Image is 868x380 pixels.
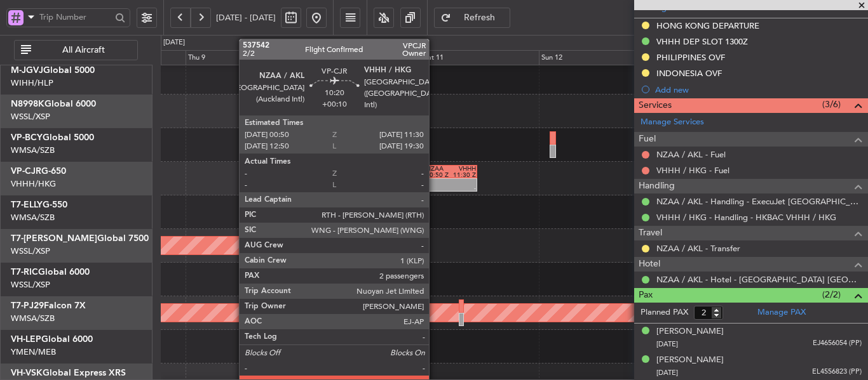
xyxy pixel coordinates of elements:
[451,185,476,192] div: -
[434,8,510,28] button: Refresh
[656,368,678,377] span: [DATE]
[426,166,451,172] div: NZAA
[656,52,725,63] div: PHILIPPINES OVF
[11,167,41,176] span: VP-CJR
[11,100,96,108] a: N8998KGlobal 6000
[656,212,836,223] a: VHHH / HKG - Handling - HKBAC VHHH / HKG
[656,354,724,367] div: [PERSON_NAME]
[639,226,662,240] span: Travel
[656,274,862,285] a: NZAA / AKL - Hotel - [GEOGRAPHIC_DATA] [GEOGRAPHIC_DATA] / [GEOGRAPHIC_DATA]
[11,369,43,377] span: VH-VSK
[34,46,133,55] span: All Aircraft
[11,100,44,108] span: N8998K
[11,200,43,209] span: T7-ELLY
[813,338,862,349] span: EJ4656054 (PP)
[426,185,451,192] div: -
[451,166,476,172] div: VHHH
[639,257,660,272] span: Hotel
[656,20,759,31] div: HONG KONG DEPARTURE
[11,145,55,156] a: WMSA/SZB
[656,196,862,207] a: NZAA / AKL - Handling - ExecuJet [GEOGRAPHIC_DATA] FBO NZAA / [GEOGRAPHIC_DATA]
[539,50,656,65] div: Sun 12
[656,325,724,338] div: [PERSON_NAME]
[11,111,50,122] a: WSSL/XSP
[639,98,672,113] span: Services
[655,84,862,95] div: Add new
[11,369,126,377] a: VH-VSKGlobal Express XRS
[11,77,53,89] a: WIHH/HLP
[426,172,451,178] div: 00:50 Z
[11,268,90,277] a: T7-RICGlobal 6000
[216,12,276,23] span: [DATE] - [DATE]
[11,234,149,243] a: T7-[PERSON_NAME]Global 7500
[757,306,806,319] a: Manage PAX
[656,243,740,254] a: NZAA / AKL - Transfer
[656,36,748,47] div: VHHH DEP SLOT 1300Z
[11,212,55,223] a: WMSA/SZB
[822,288,841,301] span: (2/2)
[656,149,726,160] a: NZAA / AKL - Fuel
[641,116,704,129] a: Manage Services
[14,40,138,60] button: All Aircraft
[11,200,67,209] a: T7-ELLYG-550
[11,301,44,310] span: T7-PJ29
[11,66,95,75] a: M-JGVJGlobal 5000
[656,339,678,349] span: [DATE]
[186,50,303,65] div: Thu 9
[656,165,729,176] a: VHHH / HKG - Fuel
[11,133,43,142] span: VP-BCY
[11,133,94,142] a: VP-BCYGlobal 5000
[639,288,653,303] span: Pax
[639,179,675,193] span: Handling
[421,50,539,65] div: Sat 11
[641,306,688,319] label: Planned PAX
[656,68,722,79] div: INDONESIA OVF
[163,37,185,48] div: [DATE]
[11,335,93,344] a: VH-LEPGlobal 6000
[11,279,50,291] a: WSSL/XSP
[11,178,56,190] a: VHHH/HKG
[11,268,38,277] span: T7-RIC
[812,367,862,377] span: EL4556823 (PP)
[11,335,41,344] span: VH-LEP
[822,98,841,111] span: (3/6)
[11,246,50,257] a: WSSL/XSP
[11,346,56,358] a: YMEN/MEB
[11,301,86,310] a: T7-PJ29Falcon 7X
[39,8,111,27] input: Trip Number
[11,66,43,75] span: M-JGVJ
[451,172,476,178] div: 11:30 Z
[303,50,421,65] div: Fri 10
[639,132,656,147] span: Fuel
[11,313,55,324] a: WMSA/SZB
[454,13,506,22] span: Refresh
[11,167,66,176] a: VP-CJRG-650
[11,234,97,243] span: T7-[PERSON_NAME]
